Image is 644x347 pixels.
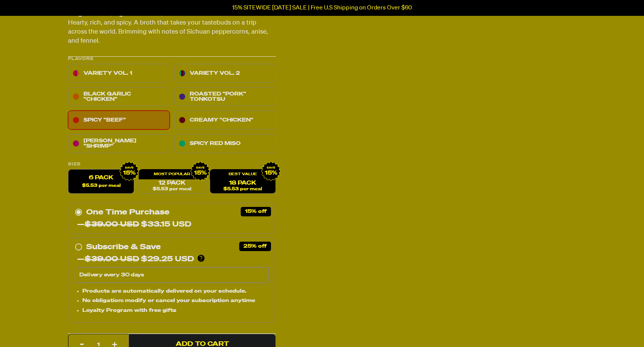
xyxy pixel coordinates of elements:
[75,207,269,231] div: One Time Purchase
[261,162,281,181] img: IMG_9632.png
[68,88,170,106] a: Black Garlic "Chicken"
[85,221,139,228] del: $39.00 USD
[153,187,191,192] span: $5.53 per meal
[85,256,139,263] del: $39.00 USD
[174,64,276,83] a: Variety Vol. 2
[82,287,269,295] li: Products are automatically delivered on your schedule.
[68,162,276,167] label: Size
[174,134,276,153] a: Spicy Red Miso
[232,5,412,11] p: 15% SITEWIDE [DATE] SALE | Free U.S Shipping on Orders Over $60
[77,219,191,231] div: — $33.15 USD
[75,267,269,283] select: Subscribe & Save —$39.00 USD$29.25 USD Products are automatically delivered on your schedule. No ...
[86,241,161,253] div: Subscribe & Save
[119,162,139,181] img: IMG_9632.png
[82,297,269,305] li: No obligation: modify or cancel your subscription anytime
[139,170,205,194] a: 12 Pack$5.53 per meal
[68,170,134,194] label: 6 Pack
[210,170,276,194] a: 18 Pack$5.53 per meal
[68,134,170,153] a: [PERSON_NAME] "Shrimp"
[68,64,170,83] a: Variety Vol. 1
[68,19,276,46] p: Hearty, rich, and spicy. A broth that takes your tastebuds on a trip across the world. Brimming w...
[174,111,276,130] a: Creamy "Chicken"
[190,162,210,181] img: IMG_9632.png
[223,187,262,192] span: $5.53 per meal
[82,307,269,315] li: Loyalty Program with free gifts
[82,184,121,188] span: $5.53 per meal
[174,88,276,106] a: Roasted "Pork" Tonkotsu
[77,253,194,265] div: — $29.25 USD
[68,57,276,61] p: Flavors
[68,111,170,130] a: Spicy "Beef"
